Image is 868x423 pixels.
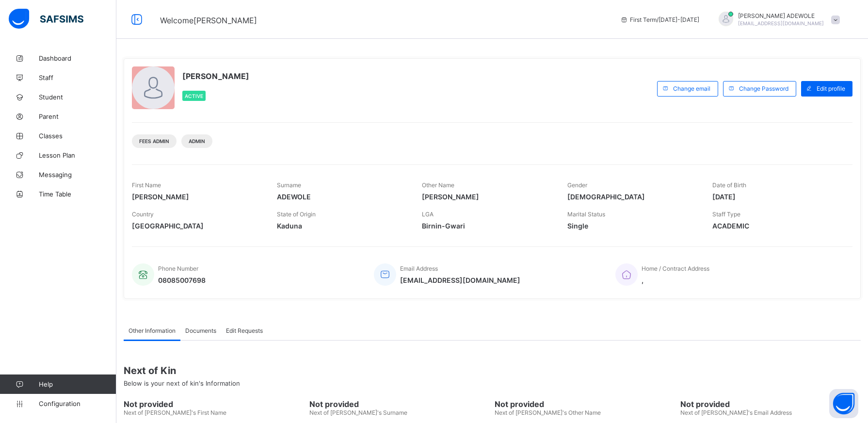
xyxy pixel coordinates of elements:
[680,409,792,416] span: Next of [PERSON_NAME]'s Email Address
[185,93,203,99] span: Active
[567,193,698,201] span: [DEMOGRAPHIC_DATA]
[309,399,490,409] span: Not provided
[39,74,116,81] span: Staff
[712,211,740,218] span: Staff Type
[642,265,709,272] span: Home / Contract Address
[738,12,824,19] span: [PERSON_NAME] ADEWOLE
[712,222,843,230] span: ACADEMIC
[39,190,116,198] span: Time Table
[39,151,116,159] span: Lesson Plan
[422,222,552,230] span: Birnin-Gwari
[709,12,845,28] div: OLUBUNMIADEWOLE
[158,265,198,272] span: Phone Number
[132,193,262,201] span: [PERSON_NAME]
[817,85,845,92] span: Edit profile
[739,85,788,92] span: Change Password
[495,409,601,416] span: Next of [PERSON_NAME]'s Other Name
[620,16,699,23] span: session/term information
[277,211,316,218] span: State of Origin
[422,193,552,201] span: [PERSON_NAME]
[680,399,861,409] span: Not provided
[39,113,116,120] span: Parent
[158,276,206,284] span: 08085007698
[124,409,226,416] span: Next of [PERSON_NAME]'s First Name
[189,138,205,144] span: Admin
[124,365,861,376] span: Next of Kin
[277,181,301,189] span: Surname
[400,276,520,284] span: [EMAIL_ADDRESS][DOMAIN_NAME]
[277,222,407,230] span: Kaduna
[185,327,216,334] span: Documents
[567,211,605,218] span: Marital Status
[39,400,116,407] span: Configuration
[132,222,262,230] span: [GEOGRAPHIC_DATA]
[673,85,710,92] span: Change email
[39,93,116,101] span: Student
[129,327,176,334] span: Other Information
[829,389,858,418] button: Open asap
[39,171,116,179] span: Messaging
[309,409,407,416] span: Next of [PERSON_NAME]'s Surname
[495,399,675,409] span: Not provided
[567,222,698,230] span: Single
[39,132,116,140] span: Classes
[712,181,746,189] span: Date of Birth
[9,9,83,29] img: safsims
[124,379,240,387] span: Below is your next of kin's Information
[39,380,116,388] span: Help
[226,327,263,334] span: Edit Requests
[132,211,154,218] span: Country
[139,138,169,144] span: Fees Admin
[132,181,161,189] span: First Name
[738,20,824,26] span: [EMAIL_ADDRESS][DOMAIN_NAME]
[160,16,257,25] span: Welcome [PERSON_NAME]
[124,399,305,409] span: Not provided
[422,211,434,218] span: LGA
[712,193,843,201] span: [DATE]
[400,265,438,272] span: Email Address
[277,193,407,201] span: ADEWOLE
[39,54,116,62] span: Dashboard
[567,181,587,189] span: Gender
[422,181,454,189] span: Other Name
[642,276,709,284] span: ,
[182,71,249,81] span: [PERSON_NAME]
